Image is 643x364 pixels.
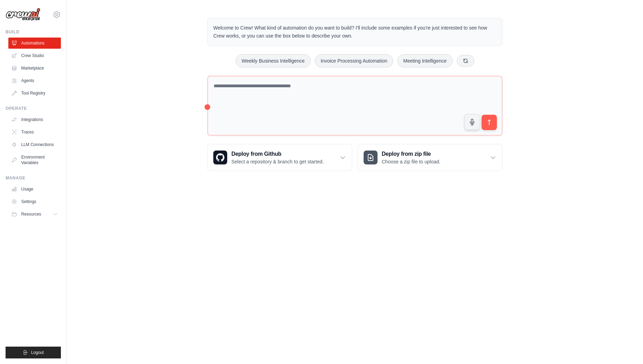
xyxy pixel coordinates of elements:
[21,211,41,217] span: Resources
[8,209,61,220] button: Resources
[31,350,44,355] span: Logout
[6,175,61,181] div: Manage
[213,24,497,40] p: Welcome to Crew! What kind of automation do you want to build? I'll include some examples if you'...
[6,347,61,358] button: Logout
[608,331,643,364] div: 聊天小工具
[6,29,61,35] div: Build
[8,114,61,125] a: Integrations
[397,54,453,67] button: Meeting Intelligence
[8,75,61,86] a: Agents
[231,158,324,165] p: Select a repository & branch to get started.
[8,152,61,168] a: Environment Variables
[8,50,61,61] a: Crew Studio
[8,88,61,99] a: Tool Registry
[8,196,61,207] a: Settings
[382,150,440,158] h3: Deploy from zip file
[8,139,61,150] a: LLM Connections
[8,184,61,195] a: Usage
[236,54,310,67] button: Weekly Business Intelligence
[382,158,440,165] p: Choose a zip file to upload.
[231,150,324,158] h3: Deploy from Github
[8,127,61,138] a: Traces
[8,63,61,74] a: Marketplace
[315,54,393,67] button: Invoice Processing Automation
[6,8,40,21] img: Logo
[608,331,643,364] iframe: Chat Widget
[8,38,61,49] a: Automations
[6,106,61,111] div: Operate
